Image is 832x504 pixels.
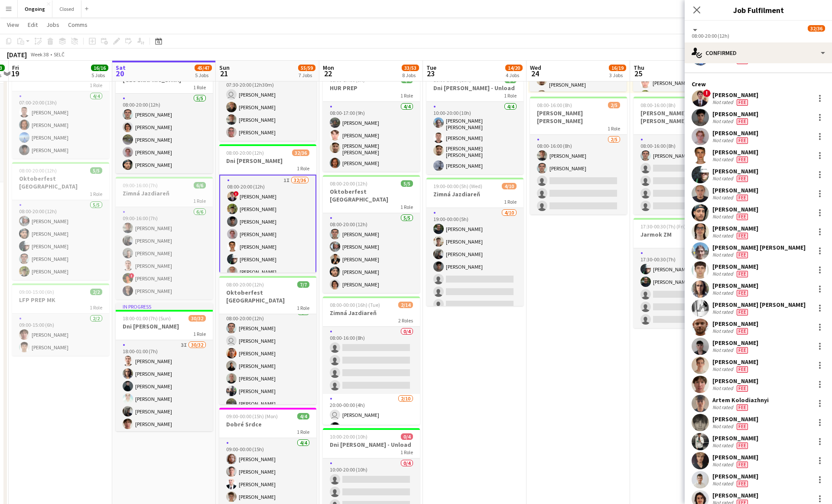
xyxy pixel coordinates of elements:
span: 7/7 [297,281,309,288]
div: [PERSON_NAME] [712,472,758,480]
span: 19 [11,68,19,78]
div: Crew has different fees then in role [735,213,750,220]
div: 19:00-00:00 (5h) (Wed)4/10Zimná Jazdiareň1 Role4/1019:00-00:00 (5h)[PERSON_NAME][PERSON_NAME][PER... [426,178,523,306]
app-card-role: 5/508:00-20:00 (12h)[PERSON_NAME][PERSON_NAME][PERSON_NAME][PERSON_NAME][PERSON_NAME] [116,94,213,173]
button: Closed [52,0,81,17]
h3: Dni [PERSON_NAME] [219,157,316,165]
span: 24 [529,68,541,78]
span: 08:00-20:00 (12h) [226,150,264,156]
div: Not rated [712,347,735,354]
span: Wed [530,64,541,72]
span: 30/32 [188,315,206,322]
span: 17:30-00:30 (7h) (Fri) [640,223,686,230]
h3: Oktoberfest [GEOGRAPHIC_DATA] [12,175,109,190]
span: 14/20 [505,65,523,71]
div: Crew has different fees then in role [735,328,750,335]
div: 3 Jobs [609,72,626,78]
app-job-card: 08:00-20:00 (12h)5/5Oktoberfest [GEOGRAPHIC_DATA]1 Role5/508:00-20:00 (12h)[PERSON_NAME][PERSON_N... [12,162,109,280]
span: ! [129,273,134,278]
span: 08:00-00:00 (16h) (Tue) [330,302,380,308]
h3: Dobré Srdce [219,420,316,428]
span: 55/59 [298,65,315,71]
div: Crew has different fees then in role [735,232,750,239]
span: Fee [737,366,748,373]
span: 1 Role [193,198,206,204]
div: Not rated [712,366,735,373]
span: 22 [322,68,334,78]
a: Edit [24,19,41,30]
h3: Dni [PERSON_NAME] [116,322,213,330]
div: Crew has different fees then in role [735,118,750,125]
div: Not rated [712,232,735,239]
div: Not rated [712,404,735,411]
span: 33/53 [402,65,419,71]
div: [PERSON_NAME] [712,91,758,99]
span: 25 [632,68,644,78]
div: [PERSON_NAME] [712,205,758,213]
div: [PERSON_NAME] [712,186,758,194]
h3: Jarmok ZM [634,231,731,238]
div: Not rated [712,289,735,296]
app-job-card: 07:00-20:00 (13h)4/4Dni [PERSON_NAME] - Backline1 Role4/407:00-20:00 (13h)[PERSON_NAME][PERSON_NA... [12,53,109,159]
span: 16/16 [91,65,108,71]
h3: Dni [PERSON_NAME] - Unload [426,84,523,92]
div: Crew has different fees then in role [735,461,750,468]
div: Crew has different fees then in role [735,309,750,315]
span: 1 Role [90,82,102,88]
span: Fee [737,328,748,335]
span: 16/19 [609,65,626,71]
span: 09:00-00:00 (15h) (Mon) [226,413,278,419]
div: Crew has different fees then in role [735,480,750,487]
div: [PERSON_NAME] [712,339,758,347]
div: Not rated [712,442,735,449]
div: Not rated [712,385,735,392]
div: 08:00-16:00 (8h)2/5[PERSON_NAME] [PERSON_NAME]1 Role2/508:00-16:00 (8h)[PERSON_NAME][PERSON_NAME] [530,97,627,215]
div: In progress18:00-01:00 (7h) (Sun)30/32Dni [PERSON_NAME]1 Role3I30/3218:00-01:00 (7h)[PERSON_NAME]... [116,303,213,431]
span: ! [234,191,239,196]
app-job-card: 09:00-15:00 (6h)2/2LFP PREP MK1 Role2/209:00-15:00 (6h)[PERSON_NAME][PERSON_NAME] [12,283,109,356]
div: Crew has different fees then in role [735,442,750,449]
div: [PERSON_NAME] [PERSON_NAME] [712,244,806,251]
div: [PERSON_NAME] [712,129,758,137]
span: 18:00-01:00 (7h) (Sun) [123,315,171,322]
div: Not rated [712,213,735,220]
app-job-card: 07:30-20:00 (12h30m)4/4Stará Tržnica1 Role4/407:30-20:00 (12h30m) [PERSON_NAME][PERSON_NAME][PERS... [219,43,316,141]
app-job-card: 08:00-20:00 (12h)7/7Oktoberfest [GEOGRAPHIC_DATA]1 Role7/708:00-20:00 (12h)[PERSON_NAME] [PERSON_... [219,276,316,404]
app-job-card: 08:00-20:00 (12h)5/5Oktoberfest [GEOGRAPHIC_DATA]1 Role5/508:00-20:00 (12h)[PERSON_NAME][PERSON_N... [323,175,420,293]
span: 08:00-16:00 (8h) [537,102,572,108]
app-job-card: 08:00-00:00 (16h) (Tue)2/14Zimná Jazdiareň2 Roles0/408:00-16:00 (8h) 2/1020:00-00:00 (4h) [PERSON... [323,296,420,425]
div: Not rated [712,156,735,163]
h3: Oktoberfest [GEOGRAPHIC_DATA] [323,188,420,203]
app-card-role: 4/408:00-17:00 (9h)[PERSON_NAME][PERSON_NAME][PERSON_NAME] [PERSON_NAME][PERSON_NAME] [323,102,420,172]
div: 08:00-17:00 (9h)4/4HUR PREP1 Role4/408:00-17:00 (9h)[PERSON_NAME][PERSON_NAME][PERSON_NAME] [PERS... [323,72,420,172]
div: [PERSON_NAME] [712,224,758,232]
span: Tue [426,64,436,72]
span: 5/5 [401,180,413,187]
app-card-role: 6/609:00-16:00 (7h)[PERSON_NAME][PERSON_NAME][PERSON_NAME][PERSON_NAME]![PERSON_NAME][PERSON_NAME] [116,207,213,299]
h3: Zimná Jazdiareň [116,189,213,197]
div: Crew has different fees then in role [735,99,750,106]
h3: Zimná Jazdiareň [323,309,420,317]
span: 1 Role [297,429,309,435]
span: 1 Role [297,305,309,311]
div: Not rated [712,270,735,277]
span: 2/14 [398,302,413,308]
span: 1 Role [504,198,517,205]
span: 2/5 [608,102,620,108]
span: 08:00-20:00 (12h) [330,180,367,187]
a: View [3,19,23,30]
app-job-card: 17:30-00:30 (7h) (Fri)2/5Jarmok ZM1 Role2/517:30-00:30 (7h)[PERSON_NAME][PERSON_NAME] [634,218,731,328]
div: 08:00-20:00 (12h)32/36Dni [PERSON_NAME]1 Role1I32/3608:00-20:00 (12h)![PERSON_NAME][PERSON_NAME][... [219,144,316,273]
div: Confirmed [685,42,832,63]
app-job-card: 09:00-16:00 (7h)6/6Zimná Jazdiareň1 Role6/609:00-16:00 (7h)[PERSON_NAME][PERSON_NAME][PERSON_NAME... [116,177,213,299]
span: Fee [737,99,748,106]
div: [PERSON_NAME] [712,434,758,442]
div: [PERSON_NAME] [712,453,758,461]
div: [PERSON_NAME] [712,491,758,499]
span: Fee [737,462,748,468]
div: Artem Kolodiazhnyi [712,396,769,404]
